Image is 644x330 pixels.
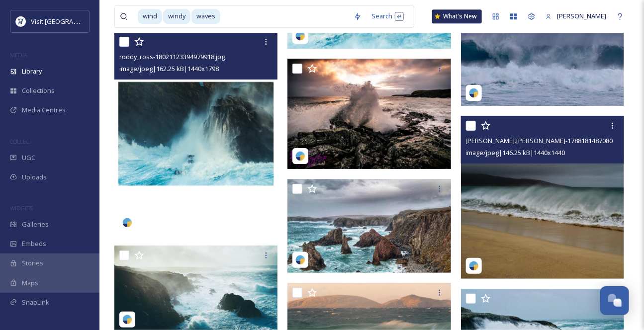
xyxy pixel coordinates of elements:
[22,258,43,268] span: Stories
[461,116,624,279] img: rutha.hamilton-17881814870802380.jpg
[432,9,482,23] a: What's New
[287,179,453,273] img: kay.l.andrews-17964464897106761.jpg
[122,315,132,325] img: snapsea-logo.png
[541,6,611,26] a: [PERSON_NAME]
[466,136,638,145] span: [PERSON_NAME].[PERSON_NAME]-17881814870802380.jpg
[10,51,27,59] span: MEDIA
[466,148,565,157] span: image/jpeg | 146.25 kB | 1440 x 1440
[22,172,47,182] span: Uploads
[119,64,219,73] span: image/jpeg | 162.25 kB | 1440 x 1798
[367,6,409,26] div: Search
[22,67,42,76] span: Library
[600,286,629,315] button: Open Chat
[22,153,35,163] span: UGC
[22,298,49,307] span: SnapLink
[10,204,33,212] span: WIDGETS
[469,88,479,98] img: snapsea-logo.png
[295,31,305,41] img: snapsea-logo.png
[191,9,220,23] span: waves
[557,11,606,20] span: [PERSON_NAME]
[22,278,38,288] span: Maps
[163,9,190,23] span: windy
[22,105,66,115] span: Media Centres
[10,138,31,145] span: COLLECT
[22,239,46,248] span: Embeds
[295,151,305,161] img: snapsea-logo.png
[22,220,49,229] span: Galleries
[22,86,55,95] span: Collections
[122,218,132,228] img: snapsea-logo.png
[469,261,479,271] img: snapsea-logo.png
[119,52,225,61] span: roddy_ross-18021123394979918.jpg
[295,255,305,265] img: snapsea-logo.png
[287,59,453,169] img: ralphtonge-17923558976823678.jpg
[31,16,108,26] span: Visit [GEOGRAPHIC_DATA]
[138,9,162,23] span: wind
[114,32,277,236] img: roddy_ross-18021123394979918.jpg
[16,16,26,26] img: Untitled%20design%20%2897%29.png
